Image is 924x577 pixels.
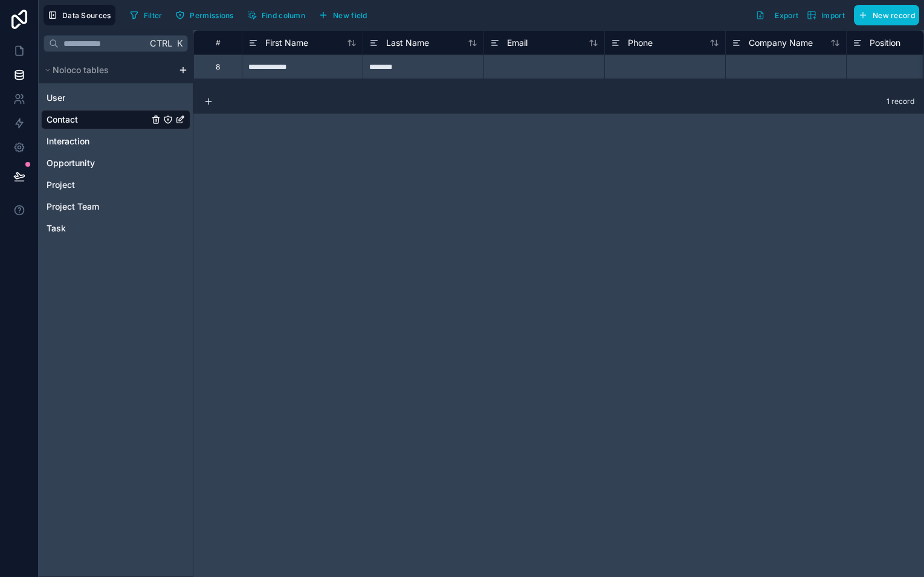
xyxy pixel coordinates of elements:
span: Task [47,222,66,234]
span: Opportunity [47,157,95,169]
span: Data Sources [62,11,111,20]
button: Find column [243,6,309,24]
button: Export [751,5,803,25]
span: New field [333,11,367,20]
span: Noloco tables [53,64,109,76]
span: New record [873,11,915,20]
span: Project Team [47,201,99,213]
button: Permissions [171,6,237,24]
span: First Name [265,37,308,49]
div: # [203,38,233,47]
div: Interaction [41,132,190,151]
span: Company Name [749,37,813,49]
span: Find column [262,11,305,20]
span: Last Name [386,37,429,49]
button: Noloco tables [41,62,173,79]
button: New field [314,6,372,24]
button: Filter [125,6,167,24]
div: Project [41,175,190,195]
span: Import [821,11,845,20]
button: New record [854,5,919,25]
span: Permissions [190,11,233,20]
div: Opportunity [41,153,190,173]
span: Position [870,37,900,49]
a: New record [849,5,919,25]
a: Permissions [171,6,242,24]
div: scrollable content [39,57,193,243]
span: User [47,92,65,104]
span: Export [775,11,798,20]
div: Task [41,219,190,238]
span: Phone [628,37,653,49]
span: Email [507,37,528,49]
span: 1 record [887,97,914,106]
div: Project Team [41,197,190,216]
span: K [175,39,184,48]
div: User [41,88,190,108]
span: Project [47,179,75,191]
div: Contact [41,110,190,129]
button: Data Sources [44,5,115,25]
button: Import [803,5,849,25]
span: Contact [47,114,78,126]
span: Filter [144,11,163,20]
span: Interaction [47,135,89,147]
span: Ctrl [149,36,173,51]
div: 8 [216,62,220,72]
